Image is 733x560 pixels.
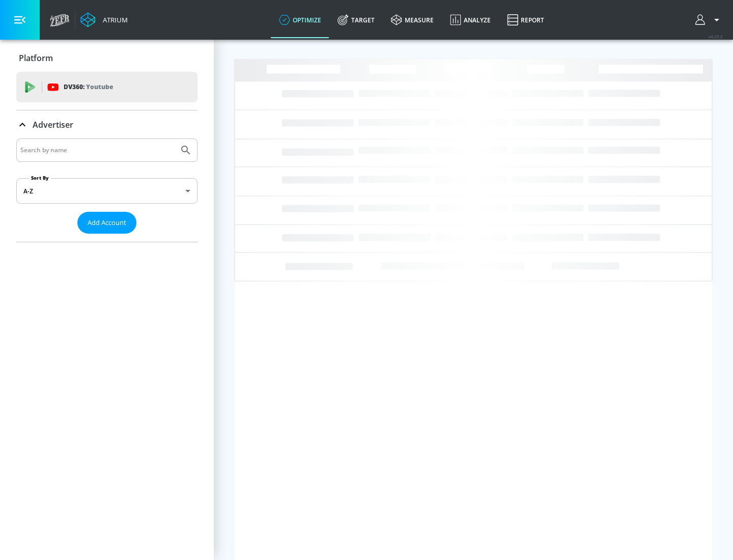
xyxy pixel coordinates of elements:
[16,138,198,242] div: Advertiser
[16,234,198,242] nav: list of Advertiser
[329,2,383,38] a: Target
[19,52,53,64] p: Platform
[16,44,198,72] div: Platform
[20,144,175,157] input: Search by name
[16,178,198,204] div: A-Z
[99,15,128,24] div: Atrium
[64,81,113,93] p: DV360:
[86,81,113,92] p: Youtube
[499,2,552,38] a: Report
[88,217,126,229] span: Add Account
[442,2,499,38] a: Analyze
[271,2,329,38] a: optimize
[383,2,442,38] a: measure
[16,110,198,139] div: Advertiser
[16,72,198,102] div: DV360: Youtube
[29,175,51,181] label: Sort By
[709,34,723,39] span: v 4.25.2
[80,12,128,27] a: Atrium
[33,119,73,130] p: Advertiser
[77,212,136,234] button: Add Account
